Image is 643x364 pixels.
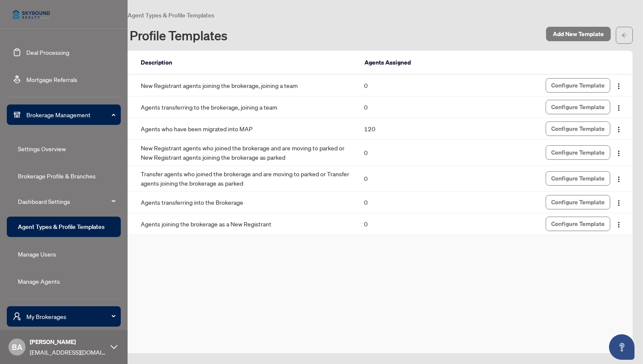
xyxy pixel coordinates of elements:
button: Logo [612,217,626,231]
img: Logo [615,200,622,206]
span: Configure Template [551,195,605,209]
button: Configure Template [546,145,610,160]
span: Configure Template [551,217,605,231]
button: Logo [612,100,626,114]
h1: Agent Types & Profile Templates [44,28,228,42]
button: Configure Template [546,78,610,93]
a: Mortgage Referrals [26,76,77,83]
td: 0 [357,192,469,213]
span: Configure Template [551,172,605,185]
th: Description [134,51,358,75]
td: Agents who have been migrated into MAP [134,118,357,140]
button: Add New Template [546,27,611,41]
span: Agent Types & Profile Templates [128,11,214,19]
td: 0 [357,96,469,118]
img: Logo [615,126,622,133]
img: Logo [615,104,622,111]
span: Add New Template [553,27,604,41]
span: BA [12,341,23,353]
td: New Registrant agents joining the brokerage, joining a team [134,75,357,96]
span: Configure Template [551,79,605,92]
td: 0 [357,75,469,96]
span: Configure Template [551,122,605,135]
a: Deal Processing [26,48,69,56]
a: Dashboard Settings [18,198,70,205]
button: Configure Template [546,195,610,209]
span: Brokerage Management [26,110,115,119]
img: Logo [615,221,622,228]
button: Logo [612,79,626,92]
a: Brokerage Profile & Branches [18,172,96,180]
button: Logo [612,146,626,159]
a: Manage Agents [18,277,60,285]
td: 120 [357,118,469,140]
td: New Registrant agents who joined the brokerage and are moving to parked or New Registrant agents ... [134,140,357,166]
td: 0 [357,140,469,166]
th: Agents Assigned [358,51,469,75]
span: arrow-left [621,32,627,38]
td: Agents transferring into the Brokerage [134,192,357,213]
td: Transfer agents who joined the brokerage and are moving to parked or Transfer agents joining the ... [134,166,357,192]
button: Open asap [609,334,634,360]
button: Configure Template [546,121,610,136]
a: Agent Types & Profile Templates [18,223,105,231]
td: 0 [357,213,469,235]
td: 0 [357,166,469,192]
button: Configure Template [546,100,610,114]
span: user-switch [13,312,21,321]
span: [PERSON_NAME] [30,337,106,347]
span: [EMAIL_ADDRESS][DOMAIN_NAME] [30,347,106,357]
button: Configure Template [546,171,610,186]
span: Configure Template [551,100,605,114]
img: Logo [615,150,622,157]
a: Manage Users [18,250,56,258]
span: Configure Template [551,146,605,159]
button: Logo [612,122,626,135]
span: My Brokerages [26,312,115,321]
button: Logo [612,195,626,209]
img: logo [7,4,56,25]
td: Agents joining the brokerage as a New Registrant [134,213,357,235]
img: Logo [615,176,622,183]
button: Logo [612,172,626,185]
td: Agents transferring to the brokerage, joining a team [134,96,357,118]
button: Configure Template [546,217,610,231]
a: Settings Overview [18,145,66,152]
img: Logo [615,83,622,90]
